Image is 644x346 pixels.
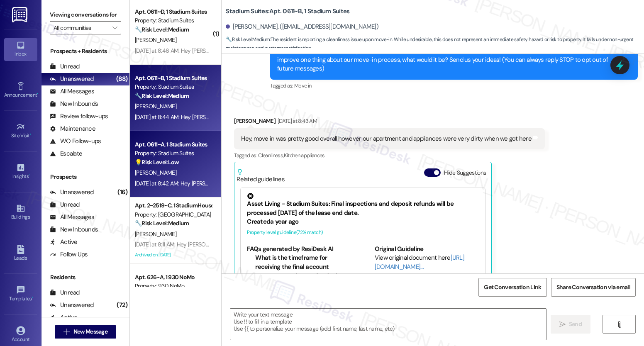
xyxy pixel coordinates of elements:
[50,8,121,21] label: Viewing conversations for
[277,46,624,73] div: Hi [PERSON_NAME]! We're so glad you chose Stadium Suites! We would love to improve your move-in e...
[247,245,333,253] b: FAQs generated by ResiDesk AI
[551,278,636,297] button: Share Conversation via email
[50,87,94,96] div: All Messages
[444,168,486,177] label: Hide Suggestions
[50,288,80,297] div: Unread
[41,273,129,282] div: Residents
[32,295,33,300] span: •
[258,152,283,159] span: Cleanliness ,
[30,132,31,137] span: •
[478,278,546,297] button: Get Conversation Link
[237,168,285,184] div: Related guidelines
[12,7,29,22] img: ResiDesk Logo
[226,22,378,31] div: [PERSON_NAME]. ([EMAIL_ADDRESS][DOMAIN_NAME])
[234,117,545,128] div: [PERSON_NAME]
[226,35,644,53] span: : The resident is reporting a cleanliness issue upon move-in. While undesirable, this does not re...
[616,321,622,328] i: 
[484,283,541,292] span: Get Conversation Link
[4,201,37,224] a: Buildings
[551,315,591,334] button: Send
[63,329,70,335] i: 
[4,242,37,265] a: Leads
[294,82,311,89] span: Move in
[50,250,88,259] div: Follow Ups
[50,313,78,322] div: Active
[4,324,37,346] a: Account
[276,117,317,125] div: [DATE] at 8:43 AM
[234,149,545,161] div: Tagged as:
[226,7,349,16] b: Stadium Suites: Apt. 0611~B, 1 Stadium Suites
[4,283,37,305] a: Templates •
[55,325,116,339] button: New Message
[569,320,582,329] span: Send
[375,253,464,270] a: [URL][DOMAIN_NAME]…
[112,24,117,31] i: 
[115,299,129,312] div: (72)
[50,100,98,108] div: New Inbounds
[50,112,108,121] div: Review follow-ups
[41,173,129,181] div: Prospects
[115,186,129,199] div: (16)
[114,73,129,85] div: (88)
[226,36,270,43] strong: 🔧 Risk Level: Medium
[73,327,107,336] span: New Message
[37,91,38,97] span: •
[50,213,94,222] div: All Messages
[54,21,108,34] input: All communities
[255,253,351,289] li: What is the timeframe for receiving the final account statement and any refunds due after the lea...
[375,245,424,253] b: Original Guideline
[559,321,566,328] i: 
[50,124,95,133] div: Maintenance
[50,301,94,309] div: Unanswered
[50,238,78,246] div: Active
[4,161,37,183] a: Insights •
[50,62,80,71] div: Unread
[29,172,30,178] span: •
[247,228,479,237] div: Property level guideline ( 72 % match)
[50,137,101,146] div: WO Follow-ups
[50,75,94,83] div: Unanswered
[41,47,129,56] div: Prospects + Residents
[4,120,37,142] a: Site Visit •
[375,253,479,271] div: View original document here
[50,225,98,234] div: New Inbounds
[556,283,630,292] span: Share Conversation via email
[50,149,82,158] div: Escalate
[284,152,325,159] span: Kitchen appliances
[241,134,532,143] div: Hey, move in was pretty good overall however our apartment and appliances were very dirty when we...
[50,188,94,197] div: Unanswered
[4,38,37,61] a: Inbox
[50,200,80,209] div: Unread
[247,217,479,226] div: Created a year ago
[270,80,638,92] div: Tagged as:
[247,193,479,217] div: Asset Living - Stadium Suites: Final inspections and deposit refunds will be processed [DATE] of ...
